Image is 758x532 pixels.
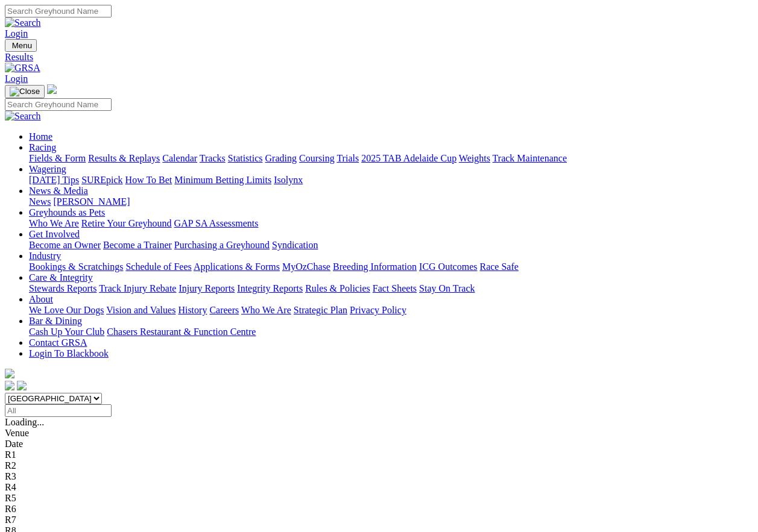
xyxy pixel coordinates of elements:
[125,261,191,272] a: Schedule of Fees
[29,305,753,316] div: About
[5,369,14,378] img: logo-grsa-white.png
[29,196,753,207] div: News & Media
[29,229,80,239] a: Get Involved
[29,207,105,217] a: Greyhounds as Pets
[282,261,330,272] a: MyOzChase
[10,87,40,96] img: Close
[81,218,172,228] a: Retire Your Greyhound
[5,17,41,28] img: Search
[274,175,303,185] a: Isolynx
[81,175,122,185] a: SUREpick
[5,404,112,417] input: Select date
[265,153,297,163] a: Grading
[194,261,280,272] a: Applications & Forms
[29,272,93,283] a: Care & Integrity
[29,175,79,185] a: [DATE] Tips
[29,337,87,348] a: Contact GRSA
[29,153,86,163] a: Fields & Form
[336,153,359,163] a: Trials
[5,39,37,52] button: Toggle navigation
[29,305,104,315] a: We Love Our Dogs
[29,283,96,293] a: Stewards Reports
[5,417,44,427] span: Loading...
[305,283,370,293] a: Rules & Policies
[5,449,753,460] div: R1
[106,305,175,315] a: Vision and Values
[5,515,753,525] div: R7
[29,153,753,164] div: Racing
[294,305,347,315] a: Strategic Plan
[5,439,753,449] div: Date
[228,153,263,163] a: Statistics
[178,305,207,315] a: History
[29,261,123,272] a: Bookings & Scratchings
[12,41,32,50] span: Menu
[29,251,61,261] a: Industry
[125,175,172,185] a: How To Bet
[29,327,753,337] div: Bar & Dining
[29,327,104,337] a: Cash Up Your Club
[373,283,417,293] a: Fact Sheets
[178,283,235,293] a: Injury Reports
[5,493,753,504] div: R5
[162,153,197,163] a: Calendar
[17,381,27,390] img: twitter.svg
[29,218,753,229] div: Greyhounds as Pets
[5,5,112,17] input: Search
[88,153,160,163] a: Results & Replays
[5,504,753,515] div: R6
[5,460,753,471] div: R2
[5,98,112,111] input: Search
[174,175,271,185] a: Minimum Betting Limits
[29,240,753,251] div: Get Involved
[200,153,226,163] a: Tracks
[479,261,518,272] a: Race Safe
[29,348,109,358] a: Login To Blackbook
[5,111,41,122] img: Search
[5,85,45,98] button: Toggle navigation
[333,261,417,272] a: Breeding Information
[107,327,256,337] a: Chasers Restaurant & Function Centre
[29,218,79,228] a: Who We Are
[29,294,53,304] a: About
[103,240,172,250] a: Become a Trainer
[459,153,490,163] a: Weights
[29,316,82,326] a: Bar & Dining
[241,305,291,315] a: Who We Are
[174,240,270,250] a: Purchasing a Greyhound
[29,131,52,142] a: Home
[29,196,51,207] a: News
[209,305,239,315] a: Careers
[5,471,753,482] div: R3
[29,283,753,294] div: Care & Integrity
[493,153,567,163] a: Track Maintenance
[419,283,475,293] a: Stay On Track
[350,305,406,315] a: Privacy Policy
[299,153,335,163] a: Coursing
[99,283,176,293] a: Track Injury Rebate
[29,175,753,186] div: Wagering
[361,153,456,163] a: 2025 TAB Adelaide Cup
[237,283,303,293] a: Integrity Reports
[272,240,318,250] a: Syndication
[5,52,753,63] a: Results
[29,261,753,272] div: Industry
[5,63,40,74] img: GRSA
[29,240,101,250] a: Become an Owner
[5,28,28,39] a: Login
[29,186,88,196] a: News & Media
[5,74,28,84] a: Login
[5,482,753,493] div: R4
[5,428,753,439] div: Venue
[174,218,259,228] a: GAP SA Assessments
[29,142,56,152] a: Racing
[419,261,477,272] a: ICG Outcomes
[5,381,14,390] img: facebook.svg
[29,164,66,174] a: Wagering
[47,84,57,94] img: logo-grsa-white.png
[53,196,130,207] a: [PERSON_NAME]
